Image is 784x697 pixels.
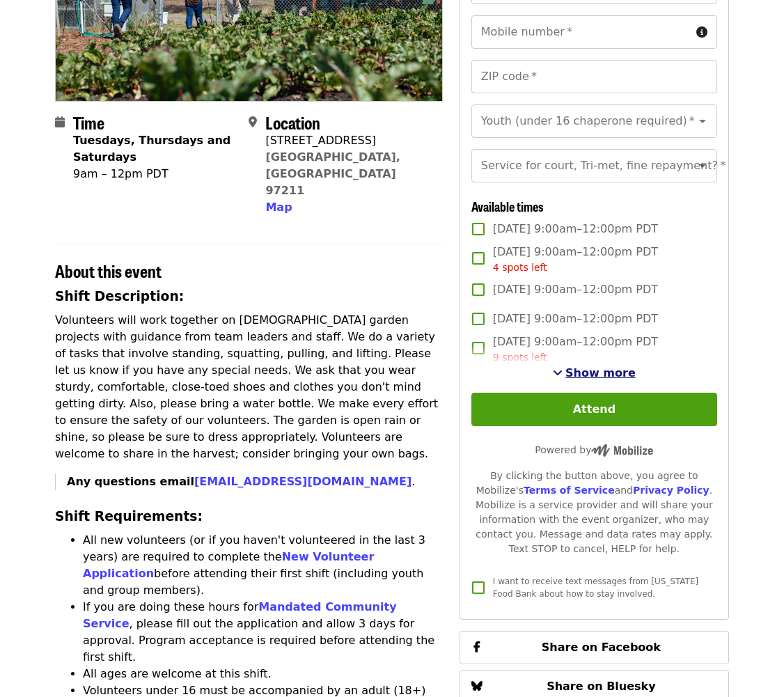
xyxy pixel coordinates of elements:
span: Share on Facebook [542,641,661,654]
i: circle-info icon [696,26,707,39]
a: Terms of Service [524,485,615,496]
a: [GEOGRAPHIC_DATA], [GEOGRAPHIC_DATA] 97211 [265,150,400,197]
li: All new volunteers (or if you haven't volunteered in the last 3 years) are required to complete t... [83,532,443,599]
span: Powered by [535,444,653,455]
button: See more timeslots [553,365,636,382]
input: ZIP code [471,60,717,93]
button: Share on Facebook [460,631,729,664]
strong: Shift Requirements: [55,509,203,524]
button: Attend [471,393,717,426]
strong: Tuesdays, Thursdays and Saturdays [73,134,230,164]
p: . [67,473,443,490]
div: 9am – 12pm PDT [73,166,237,182]
div: [STREET_ADDRESS] [265,132,431,149]
a: Mandated Community Service [83,600,397,630]
span: Time [73,110,104,134]
a: Privacy Policy [633,485,709,496]
button: Map [265,199,292,216]
span: [DATE] 9:00am–12:00pm PDT [493,334,658,365]
span: Location [265,110,320,134]
i: map-marker-alt icon [249,116,257,129]
span: 4 spots left [493,262,547,273]
input: Mobile number [471,15,691,49]
span: Available times [471,197,544,215]
div: By clicking the button above, you agree to Mobilize's and . Mobilize is a service provider and wi... [471,469,717,556]
span: Map [265,201,292,214]
p: Volunteers will work together on [DEMOGRAPHIC_DATA] garden projects with guidance from team leade... [55,312,443,462]
button: Open [693,156,712,175]
span: [DATE] 9:00am–12:00pm PDT [493,281,658,298]
span: I want to receive text messages from [US_STATE] Food Bank about how to stay involved. [493,577,698,599]
span: [DATE] 9:00am–12:00pm PDT [493,244,658,275]
li: All ages are welcome at this shift. [83,666,443,682]
span: About this event [55,258,162,283]
span: [DATE] 9:00am–12:00pm PDT [493,311,658,327]
strong: Any questions email [67,475,411,488]
li: If you are doing these hours for , please fill out the application and allow 3 days for approval.... [83,599,443,666]
a: [EMAIL_ADDRESS][DOMAIN_NAME] [194,475,411,488]
span: Share on Bluesky [547,680,656,693]
img: Powered by Mobilize [591,444,653,457]
i: calendar icon [55,116,65,129]
span: Show more [565,366,636,379]
strong: Shift Description: [55,289,184,304]
button: Open [693,111,712,131]
span: 9 spots left [493,352,547,363]
span: [DATE] 9:00am–12:00pm PDT [493,221,658,237]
